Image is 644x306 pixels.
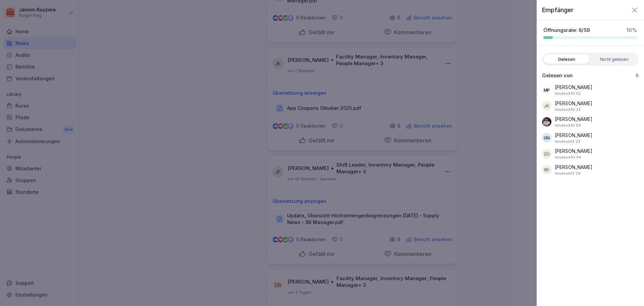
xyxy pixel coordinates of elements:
p: 30. September 2025 um 12:22 [555,139,580,144]
img: tw5tnfnssutukm6nhmovzqwr.png [542,117,551,127]
div: GN [542,133,551,142]
label: Gelesen [544,54,589,64]
p: [PERSON_NAME] [555,84,592,91]
p: [PERSON_NAME] [555,164,592,171]
p: 30. September 2025 um 10:55 [555,91,581,96]
p: 30. September 2025 um 10:23 [555,107,581,113]
p: [PERSON_NAME] [555,116,592,123]
div: RK [542,165,551,174]
div: ZO [542,149,551,159]
p: [PERSON_NAME] [555,147,592,155]
p: 6 [636,72,639,79]
p: [PERSON_NAME] [555,100,592,107]
p: 10 % [627,27,637,34]
p: Empfänger [542,5,574,14]
p: 30. September 2025 um 10:34 [555,155,581,160]
div: JK [542,101,551,111]
label: Nicht gelesen [592,54,637,64]
p: [PERSON_NAME] [555,132,592,139]
p: 30. September 2025 um 12:29 [555,171,581,176]
div: MP [542,85,551,95]
p: Öffnungsrate: 6/59 [543,27,590,34]
p: Gelesen von [542,72,573,79]
p: 30. September 2025 um 10:56 [555,123,581,128]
